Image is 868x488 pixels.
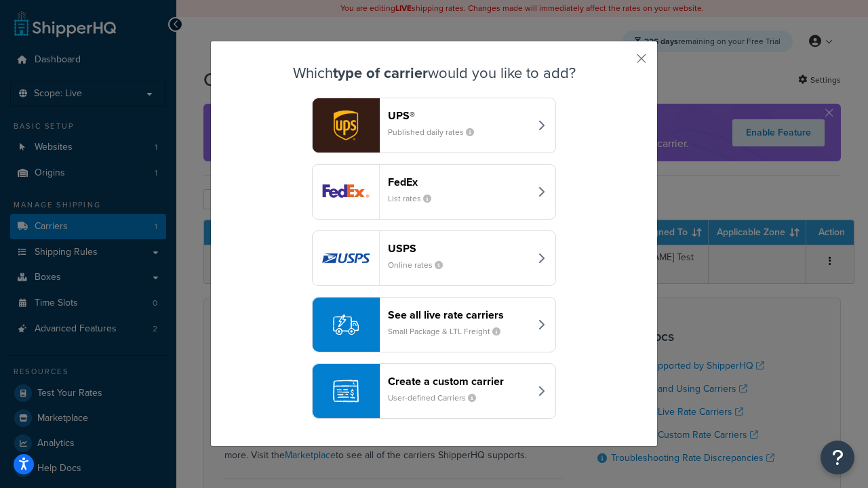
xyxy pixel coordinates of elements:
img: fedEx logo [313,165,379,219]
button: fedEx logoFedExList rates [312,164,556,220]
small: Small Package & LTL Freight [388,325,511,338]
small: Online rates [388,259,454,271]
h3: Which would you like to add? [245,65,623,81]
img: ups logo [313,98,379,152]
button: usps logoUSPSOnline rates [312,230,556,286]
button: Create a custom carrierUser-defined Carriers [312,363,556,419]
small: User-defined Carriers [388,392,487,404]
header: Create a custom carrier [388,375,530,388]
header: UPS® [388,109,530,122]
small: List rates [388,192,442,205]
button: ups logoUPS®Published daily rates [312,98,556,153]
header: USPS [388,242,530,255]
button: See all live rate carriersSmall Package & LTL Freight [312,297,556,352]
img: icon-carrier-liverate-becf4550.svg [333,312,359,338]
header: FedEx [388,176,530,188]
img: usps logo [313,231,379,285]
button: Open Resource Center [821,441,854,474]
strong: type of carrier [333,62,428,84]
header: See all live rate carriers [388,308,530,321]
small: Published daily rates [388,126,485,138]
img: icon-carrier-custom-c93b8a24.svg [333,378,359,404]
